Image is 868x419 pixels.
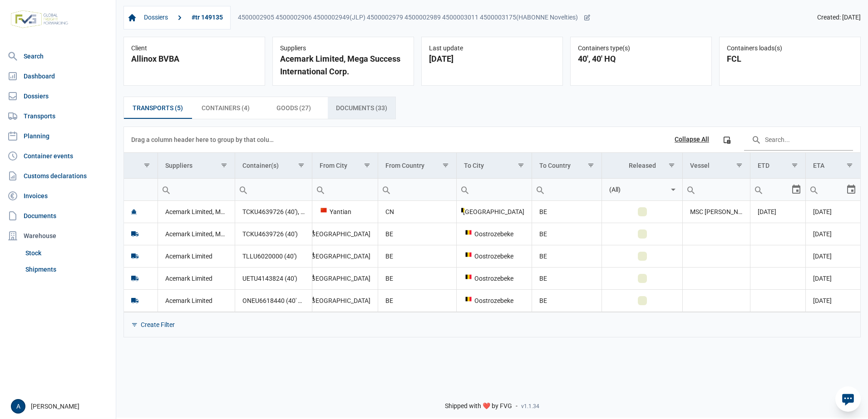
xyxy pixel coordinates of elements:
[165,162,192,169] div: Suppliers
[464,229,524,239] div: Oostrozebeke
[7,7,72,32] img: FVG - Global freight forwarding
[280,53,406,78] div: Acemark Limited, Mega Success International Corp.
[532,223,602,245] td: BE
[727,53,853,65] div: FCL
[846,162,853,169] span: Show filter options for column 'ETA'
[719,132,735,148] div: Column Chooser
[320,207,370,216] div: Yantian
[532,267,602,289] td: BE
[298,162,305,169] span: Show filter options for column 'Container(s)'
[457,179,531,200] input: Filter cell
[758,162,769,169] div: ETD
[690,162,710,169] div: Vessel
[124,153,158,179] td: Column
[320,229,370,239] div: [GEOGRAPHIC_DATA]
[378,179,395,200] div: Search box
[143,162,150,169] span: Show filter options for column ''
[683,201,750,223] td: MSC [PERSON_NAME]
[320,252,370,261] div: [GEOGRAPHIC_DATA]
[464,162,484,169] div: To City
[464,252,524,261] div: Oostrozebeke
[457,179,473,200] div: Search box
[158,223,235,245] td: Acemark Limited, Mega Success International Corp.
[158,179,174,200] div: Search box
[22,261,112,278] a: Shipments
[378,245,457,267] td: BE
[320,274,370,283] div: [GEOGRAPHIC_DATA]
[532,201,602,223] td: BE
[11,399,110,414] div: [PERSON_NAME]
[521,403,539,410] span: v1.1.34
[602,178,683,200] td: Filter cell
[4,147,112,165] a: Container events
[813,208,832,215] span: [DATE]
[813,275,832,282] span: [DATE]
[158,245,235,267] td: Acemark Limited
[464,274,524,283] div: Oostrozebeke
[235,223,312,245] td: TCKU4639726 (40')
[131,44,257,53] div: Client
[668,162,675,169] span: Show filter options for column 'Released'
[238,14,591,22] div: 4500002905 4500002906 4500002949(JLP) 4500002979 4500002989 4500003011 4500003175(HABONNE Novelties)
[4,187,112,205] a: Invoices
[750,179,790,200] input: Filter cell
[602,179,668,200] input: Filter cell
[539,162,571,169] div: To Country
[675,136,709,144] div: Collapse All
[235,179,252,200] div: Search box
[629,162,656,169] div: Released
[131,132,277,147] div: Drag a column header here to group by that column
[221,162,227,169] span: Show filter options for column 'Suppliers'
[457,178,532,200] td: Filter cell
[124,127,860,337] div: Data grid with 5 rows and 11 columns
[532,153,602,179] td: Column To Country
[11,399,25,414] button: A
[813,162,824,169] div: ETA
[141,321,175,329] div: Create Filter
[4,127,112,145] a: Planning
[516,402,518,410] span: -
[378,267,457,289] td: BE
[320,162,347,169] div: From City
[22,245,112,261] a: Stock
[464,207,524,216] div: [GEOGRAPHIC_DATA]
[578,53,704,65] div: 40', 40' HQ
[429,44,555,53] div: Last update
[140,10,172,25] a: Dossiers
[276,102,311,113] span: Goods (27)
[158,289,235,312] td: Acemark Limited
[4,87,112,105] a: Dossiers
[158,153,235,179] td: Column Suppliers
[683,179,750,200] input: Filter cell
[532,179,548,200] div: Search box
[813,297,832,304] span: [DATE]
[235,179,312,200] input: Filter cell
[320,296,370,305] div: [GEOGRAPHIC_DATA]
[4,47,112,65] a: Search
[385,162,424,169] div: From Country
[378,201,457,223] td: CN
[4,67,112,85] a: Dashboard
[124,178,158,200] td: Filter cell
[133,102,183,113] span: Transports (5)
[158,179,235,200] input: Filter cell
[235,245,312,267] td: TLLU6020000 (40')
[442,162,449,169] span: Show filter options for column 'From Country'
[4,207,112,225] a: Documents
[806,179,822,200] div: Search box
[4,167,112,185] a: Customs declarations
[378,153,457,179] td: Column From Country
[378,179,457,200] input: Filter cell
[532,245,602,267] td: BE
[813,230,832,238] span: [DATE]
[235,267,312,289] td: UETU4143824 (40')
[4,227,112,245] div: Warehouse
[736,162,743,169] span: Show filter options for column 'Vessel'
[683,153,750,179] td: Column Vessel
[280,44,406,53] div: Suppliers
[587,162,594,169] span: Show filter options for column 'To Country'
[445,402,512,410] span: Shipped with ❤️ by FVG
[806,179,846,200] input: Filter cell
